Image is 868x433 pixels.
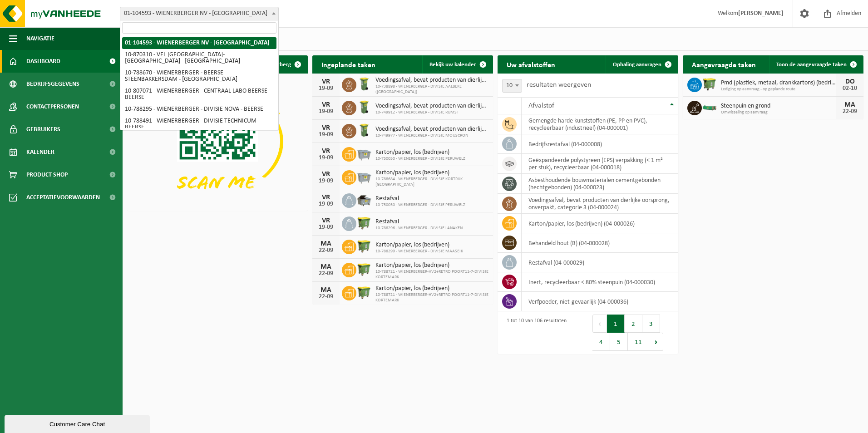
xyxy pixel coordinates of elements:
td: karton/papier, los (bedrijven) (04-000026) [522,214,678,233]
span: Kalender [26,141,54,163]
span: Lediging op aanvraag - op geplande route [721,87,836,92]
img: WB-1100-HPE-GN-50 [356,238,372,254]
div: VR [317,78,335,85]
img: WB-5000-GAL-GY-01 [356,192,372,207]
h2: Uw afvalstoffen [498,55,564,73]
span: Dashboard [26,50,60,73]
span: Karton/papier, los (bedrijven) [375,285,488,292]
td: restafval (04-000029) [522,253,678,272]
img: WB-0140-HPE-GN-50 [356,123,372,138]
li: 10-870310 - VEL [GEOGRAPHIC_DATA]-[GEOGRAPHIC_DATA] - [GEOGRAPHIC_DATA] [122,49,276,67]
span: Voedingsafval, bevat producten van dierlijke oorsprong, onverpakt, categorie 3 [375,77,488,84]
span: Pmd (plastiek, metaal, drankkartons) (bedrijven) [721,79,836,87]
span: 10-750050 - WIENERBERGER - DIVISIE PERUWELZ [375,202,465,208]
button: 11 [628,333,649,351]
img: WB-0140-HPE-GN-50 [356,76,372,92]
img: WB-1100-HPE-GN-50 [356,261,372,277]
span: 10-788684 - WIENERBERGER - DIVISIE KORTRIJK - [GEOGRAPHIC_DATA] [375,177,488,187]
span: Ophaling aanvragen [613,62,661,68]
span: 01-104593 - WIENERBERGER NV - KORTRIJK [120,7,279,20]
div: 19-09 [317,132,335,138]
span: Omwisseling op aanvraag [721,110,836,115]
span: 10 [502,79,522,93]
div: DO [841,78,859,85]
td: voedingsafval, bevat producten van dierlijke oorsprong, onverpakt, categorie 3 (04-000024) [522,194,678,214]
span: 10-749977 - WIENERBERGER - DIVISIE MOUSCRON [375,133,488,138]
li: 01-104593 - WIENERBERGER NV - [GEOGRAPHIC_DATA] [122,37,276,49]
div: VR [317,171,335,178]
span: Acceptatievoorwaarden [26,186,100,209]
img: WB-1100-HPE-GN-50 [702,76,717,92]
button: 4 [592,333,610,351]
div: VR [317,124,335,132]
span: Karton/papier, los (bedrijven) [375,149,465,156]
span: Restafval [375,218,463,226]
button: Next [649,333,663,351]
span: 10-788721 - WIENERBERGER-HV2+RETRO POORT11-7-DIVISIE KORTEMARK [375,269,488,280]
td: behandeld hout (B) (04-000028) [522,233,678,253]
td: geëxpandeerde polystyreen (EPS) verpakking (< 1 m² per stuk), recycleerbaar (04-000018) [522,154,678,174]
td: asbesthoudende bouwmaterialen cementgebonden (hechtgebonden) (04-000023) [522,174,678,194]
div: 02-10 [841,85,859,92]
span: 10-738898 - WIENERBERGER - DIVISIE AALBEKE ([GEOGRAPHIC_DATA]) [375,84,488,95]
div: 19-09 [317,155,335,161]
img: WB-1100-HPE-GN-50 [356,215,372,231]
span: Voedingsafval, bevat producten van dierlijke oorsprong, onverpakt, categorie 3 [375,103,488,110]
span: 10-750050 - WIENERBERGER - DIVISIE PERUWELZ [375,156,465,162]
div: VR [317,194,335,201]
span: 10-788721 - WIENERBERGER-HV2+RETRO POORT11-7-DIVISIE KORTEMARK [375,292,488,303]
span: 01-104593 - WIENERBERGER NV - KORTRIJK [120,7,278,20]
div: VR [317,217,335,224]
div: 19-09 [317,201,335,207]
div: 1 tot 10 van 106 resultaten [502,314,567,352]
li: 10-788295 - WIENERBERGER - DIVISIE NOVA - BEERSE [122,103,276,115]
div: VR [317,101,335,108]
button: 1 [607,315,625,333]
button: Verberg [264,55,307,74]
div: 19-09 [317,224,335,231]
h2: Aangevraagde taken [683,55,765,73]
button: 2 [625,315,642,333]
a: Ophaling aanvragen [606,55,677,74]
span: Product Shop [26,163,68,186]
span: 10 [503,79,522,92]
td: gemengde harde kunststoffen (PE, PP en PVC), recycleerbaar (industrieel) (04-000001) [522,114,678,134]
span: Karton/papier, los (bedrijven) [375,169,488,177]
div: MA [317,286,335,294]
td: verfpoeder, niet-gevaarlijk (04-000036) [522,292,678,311]
span: Verberg [271,62,291,68]
a: Toon de aangevraagde taken [769,55,863,74]
button: 3 [642,315,660,333]
span: Restafval [375,195,465,202]
span: Bedrijfsgegevens [26,73,79,95]
div: 19-09 [317,85,335,92]
h2: Ingeplande taken [312,55,385,73]
div: 22-09 [317,247,335,254]
td: inert, recycleerbaar < 80% steenpuin (04-000030) [522,272,678,292]
div: 22-09 [317,271,335,277]
div: 19-09 [317,178,335,184]
div: MA [317,240,335,247]
img: HK-XC-10-GN-00 [702,103,717,111]
div: MA [841,101,859,108]
span: Voedingsafval, bevat producten van dierlijke oorsprong, onverpakt, categorie 3 [375,126,488,133]
span: Steenpuin en grond [721,103,836,110]
li: 10-788491 - WIENERBERGER - DIVISIE TECHNICUM - BEERSE [122,115,276,133]
li: 10-788670 - WIENERBERGER - BEERSE STEENBAKKERSDAM - [GEOGRAPHIC_DATA] [122,67,276,85]
strong: [PERSON_NAME] [738,10,784,17]
span: Contactpersonen [26,95,79,118]
a: Bekijk uw kalender [422,55,492,74]
span: Bekijk uw kalender [429,62,476,68]
img: WB-2500-GAL-GY-01 [356,146,372,161]
img: WB-1100-HPE-GN-50 [356,285,372,300]
span: 10-788296 - WIENERBERGER - DIVISIE LANAKEN [375,226,463,231]
iframe: chat widget [5,413,152,433]
div: 22-09 [317,294,335,300]
button: Previous [592,315,607,333]
label: resultaten weergeven [527,81,591,89]
span: Karton/papier, los (bedrijven) [375,262,488,269]
button: 5 [610,333,628,351]
img: Download de VHEPlus App [127,74,308,209]
div: 19-09 [317,108,335,115]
